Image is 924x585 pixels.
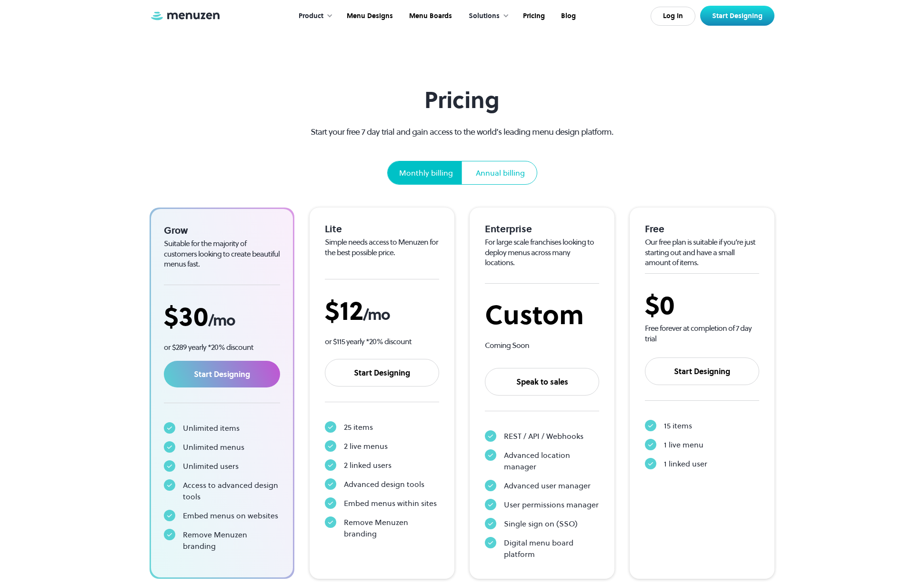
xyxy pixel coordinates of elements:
div: Unlimited users [183,460,239,472]
div: Advanced location manager [504,449,599,472]
div: Custom [485,299,599,331]
div: Enterprise [485,223,599,235]
div: $ [164,300,280,332]
a: Speak to sales [485,368,599,396]
div: Suitable for the majority of customers looking to create beautiful menus fast. [164,238,280,269]
a: Start Designing [700,6,774,26]
div: Advanced design tools [344,478,424,490]
a: Pricing [514,1,552,31]
a: Menu Boards [400,1,459,31]
a: Start Designing [164,361,280,387]
span: /mo [363,304,390,325]
div: Product [289,1,338,31]
div: 1 linked user [664,458,707,469]
p: or $115 yearly *20% discount [325,336,439,347]
div: 2 live menus [344,440,388,452]
div: For large scale franchises looking to deploy menus across many locations. [485,237,599,268]
div: Access to advanced design tools [183,479,280,502]
div: Digital menu board platform [504,537,599,560]
div: User permissions manager [504,499,599,510]
div: Coming Soon [485,340,599,351]
div: Product [299,11,323,21]
a: Start Designing [645,357,759,385]
p: or $289 yearly *20% discount [164,342,280,353]
div: Remove Menuzen branding [344,516,439,539]
div: Free [645,223,759,235]
div: 15 items [664,420,692,431]
div: $0 [645,289,759,321]
span: 12 [340,292,363,329]
div: Free forever at completion of 7 day trial [645,323,759,344]
div: Solutions [459,1,514,31]
div: Lite [325,223,439,235]
div: Embed menus on websites [183,510,278,521]
a: Menu Designs [338,1,400,31]
a: Start Designing [325,359,439,387]
div: Grow [164,224,280,237]
div: 1 live menu [664,439,703,450]
div: Remove Menuzen branding [183,529,280,552]
div: Unlimited menus [183,441,244,453]
div: Our free plan is suitable if you’re just starting out and have a small amount of items. [645,237,759,268]
a: Blog [552,1,583,31]
p: Start your free 7 day trial and gain access to the world’s leading menu design platform. [294,125,631,138]
div: REST / API / Webhooks [504,430,583,442]
div: Unlimited items [183,422,240,434]
div: Annual billing [476,167,525,178]
span: 30 [179,298,208,335]
div: 2 linked users [344,459,392,471]
div: Single sign on (SSO) [504,518,578,529]
h1: Pricing [294,87,631,114]
div: Monthly billing [399,167,453,178]
span: /mo [208,310,235,331]
div: 25 items [344,421,373,433]
div: Simple needs access to Menuzen for the best possible price. [325,237,439,258]
div: Advanced user manager [504,480,591,491]
div: Embed menus within sites [344,497,437,509]
div: $ [325,295,439,327]
a: Log In [651,7,695,26]
div: Solutions [469,11,500,21]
